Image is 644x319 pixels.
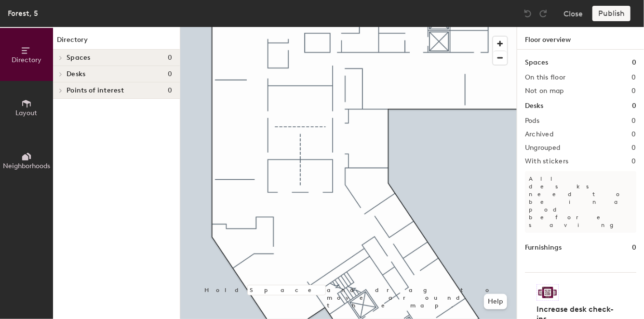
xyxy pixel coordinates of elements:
img: Redo [538,9,548,18]
h2: Not on map [525,87,564,95]
img: Undo [523,9,533,18]
h1: 0 [632,57,636,68]
h2: On this floor [525,74,566,81]
h1: 0 [632,101,636,111]
h2: Ungrouped [525,144,561,152]
img: Sticker logo [537,284,559,301]
span: 0 [168,70,172,78]
h2: 0 [632,144,636,152]
button: Close [563,6,583,21]
span: 0 [168,54,172,62]
h1: Spaces [525,57,548,68]
h2: 0 [632,131,636,138]
span: Spaces [67,54,91,62]
h2: 0 [632,117,636,125]
span: Directory [12,56,41,64]
button: Help [484,294,507,309]
p: All desks need to be in a pod before saving [525,171,636,233]
span: Desks [67,70,85,78]
h2: With stickers [525,158,569,165]
span: Neighborhoods [3,162,50,170]
h2: Pods [525,117,539,125]
h1: Directory [53,35,180,50]
h2: Archived [525,131,553,138]
h2: 0 [632,74,636,81]
h1: 0 [632,242,636,253]
h2: 0 [632,158,636,165]
span: Layout [16,109,38,117]
span: Points of interest [67,87,124,94]
div: Forest, 5 [8,7,38,19]
h1: Furnishings [525,242,562,253]
h1: Floor overview [517,27,644,50]
h2: 0 [632,87,636,95]
h1: Desks [525,101,543,111]
span: 0 [168,87,172,94]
